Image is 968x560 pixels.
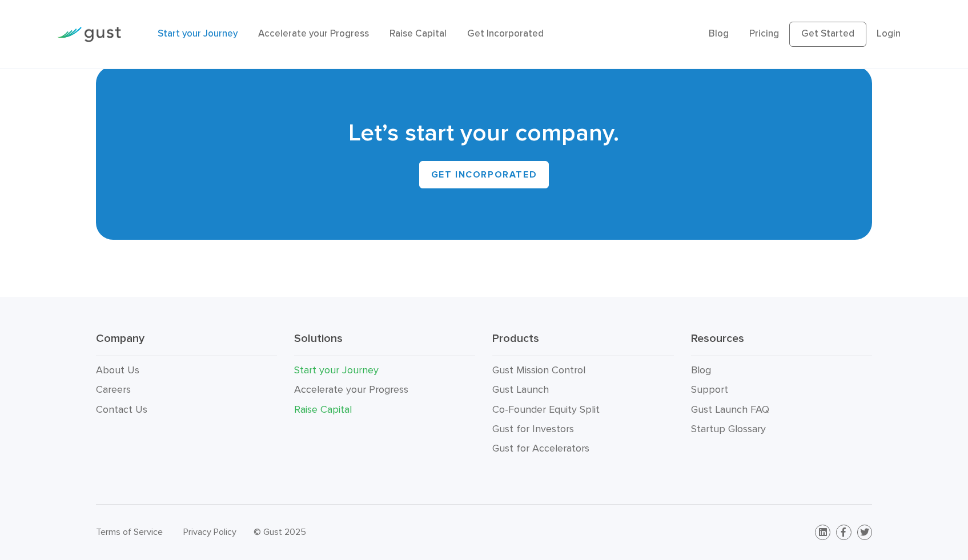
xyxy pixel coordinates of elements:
[96,404,147,416] a: Contact Us
[749,28,779,39] a: Pricing
[258,28,369,39] a: Accelerate your Progress
[492,404,600,416] a: Co-Founder Equity Split
[96,364,139,376] a: About Us
[294,404,352,416] a: Raise Capital
[294,384,408,396] a: Accelerate your Progress
[492,384,549,396] a: Gust Launch
[492,423,574,435] a: Gust for Investors
[691,364,711,376] a: Blog
[691,423,766,435] a: Startup Glossary
[877,28,901,39] a: Login
[96,526,163,537] a: Terms of Service
[254,524,476,540] div: © Gust 2025
[57,27,121,42] img: Gust Logo
[789,22,866,47] a: Get Started
[419,161,549,188] a: GET INCORPORATED
[389,28,447,39] a: Raise Capital
[492,442,589,454] a: Gust for Accelerators
[492,364,585,376] a: Gust Mission Control
[183,526,236,537] a: Privacy Policy
[158,28,238,39] a: Start your Journey
[691,404,769,416] a: Gust Launch FAQ
[709,28,729,39] a: Blog
[294,331,475,357] h3: Solutions
[492,331,673,357] h3: Products
[294,364,379,376] a: Start your Journey
[96,331,277,357] h3: Company
[96,384,131,396] a: Careers
[691,384,728,396] a: Support
[113,118,855,150] h2: Let’s start your company.
[691,331,872,357] h3: Resources
[467,28,544,39] a: Get Incorporated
